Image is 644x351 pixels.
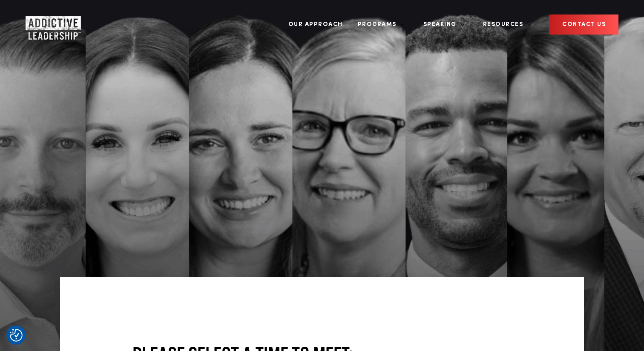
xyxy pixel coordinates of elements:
a: Resources [477,9,532,41]
a: Our Approach [282,9,349,41]
a: Home [26,16,77,33]
a: Programs [351,9,405,41]
a: Speaking [417,9,465,41]
button: Consent Preferences [10,329,23,342]
img: Revisit consent button [10,329,23,342]
a: CONTACT US [549,15,618,35]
